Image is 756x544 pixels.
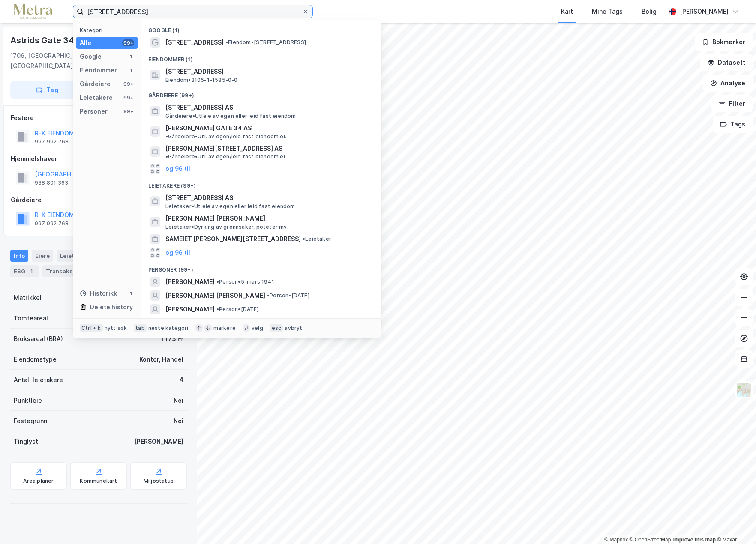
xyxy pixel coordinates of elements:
[642,6,657,17] div: Bolig
[11,195,186,205] div: Gårdeiere
[14,334,63,344] div: Bruksareal (BRA)
[174,395,183,406] div: Nei
[141,260,381,275] div: Personer (99+)
[165,133,286,140] span: Gårdeiere • Utl. av egen/leid fast eiendom el.
[165,37,224,48] span: [STREET_ADDRESS]
[80,106,108,117] div: Personer
[148,325,189,332] div: neste kategori
[84,5,302,18] input: Søk på adresse, matrikkel, gårdeiere, leietakere eller personer
[673,537,716,543] a: Improve this map
[161,334,183,344] div: 1 173 ㎡
[165,153,286,160] span: Gårdeiere • Utl. av egen/leid fast eiendom el.
[14,395,42,406] div: Punktleie
[14,375,63,385] div: Antall leietakere
[213,325,236,332] div: markere
[10,33,76,47] div: Astrids Gate 34
[303,236,331,242] span: Leietaker
[134,324,147,332] div: tab
[267,292,309,299] span: Person • [DATE]
[80,51,102,62] div: Google
[736,382,752,398] img: Z
[14,4,52,19] img: metra-logo.256734c3b2bbffee19d4.png
[35,179,68,186] div: 938 801 363
[105,325,127,332] div: nytt søk
[165,153,168,160] span: •
[630,537,671,543] a: OpenStreetMap
[561,6,573,17] div: Kart
[80,65,117,75] div: Eiendommer
[122,94,134,101] div: 99+
[695,33,753,51] button: Bokmerker
[80,79,111,89] div: Gårdeiere
[225,39,228,45] span: •
[165,164,190,174] button: og 96 til
[10,265,39,277] div: ESG
[711,95,753,112] button: Filter
[141,85,381,101] div: Gårdeiere (99+)
[225,39,306,46] span: Eiendom • [STREET_ADDRESS]
[270,324,283,332] div: esc
[216,306,219,312] span: •
[80,27,138,33] div: Kategori
[216,278,274,285] span: Person • 5. mars 1941
[165,66,371,77] span: [STREET_ADDRESS]
[252,325,263,332] div: velg
[14,416,47,426] div: Festegrunn
[127,290,134,297] div: 1
[127,67,134,74] div: 1
[165,248,190,258] button: og 96 til
[165,304,215,314] span: [PERSON_NAME]
[27,267,36,275] div: 1
[127,53,134,60] div: 1
[23,478,54,484] div: Arealplaner
[11,113,186,123] div: Festere
[216,306,259,313] span: Person • [DATE]
[174,416,183,426] div: Nei
[35,138,69,145] div: 997 992 768
[10,81,84,99] button: Tag
[10,51,139,71] div: 1706, [GEOGRAPHIC_DATA], [GEOGRAPHIC_DATA]
[141,49,381,65] div: Eiendommer (1)
[165,77,238,84] span: Eiendom • 3105-1-1585-0-0
[165,234,301,244] span: SAMEIET [PERSON_NAME][STREET_ADDRESS]
[267,292,270,299] span: •
[32,250,53,262] div: Eiere
[165,213,371,224] span: [PERSON_NAME] [PERSON_NAME]
[11,154,186,164] div: Hjemmelshaver
[592,6,623,17] div: Mine Tags
[216,278,219,285] span: •
[713,503,756,544] iframe: Chat Widget
[713,116,753,133] button: Tags
[14,436,38,447] div: Tinglyst
[35,220,69,227] div: 997 992 768
[165,277,215,287] span: [PERSON_NAME]
[703,75,753,92] button: Analyse
[80,288,117,299] div: Historikk
[165,193,371,203] span: [STREET_ADDRESS] AS
[165,113,296,120] span: Gårdeiere • Utleie av egen eller leid fast eiendom
[165,203,295,210] span: Leietaker • Utleie av egen eller leid fast eiendom
[80,478,117,484] div: Kommunekart
[134,436,183,447] div: [PERSON_NAME]
[165,224,288,230] span: Leietaker • Dyrking av grønnsaker, poteter mv.
[604,537,628,543] a: Mapbox
[57,250,104,262] div: Leietakere
[122,81,134,87] div: 99+
[713,503,756,544] div: Kontrollprogram for chat
[141,176,381,191] div: Leietakere (99+)
[141,20,381,36] div: Google (1)
[165,133,168,140] span: •
[303,236,305,242] span: •
[14,313,48,323] div: Tomteareal
[144,478,174,484] div: Miljøstatus
[165,123,252,133] span: [PERSON_NAME] GATE 34 AS
[122,108,134,115] div: 99+
[680,6,729,17] div: [PERSON_NAME]
[14,354,57,365] div: Eiendomstype
[14,293,42,303] div: Matrikkel
[700,54,753,71] button: Datasett
[42,265,101,277] div: Transaksjoner
[179,375,183,385] div: 4
[165,290,265,301] span: [PERSON_NAME] [PERSON_NAME]
[122,39,134,46] div: 99+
